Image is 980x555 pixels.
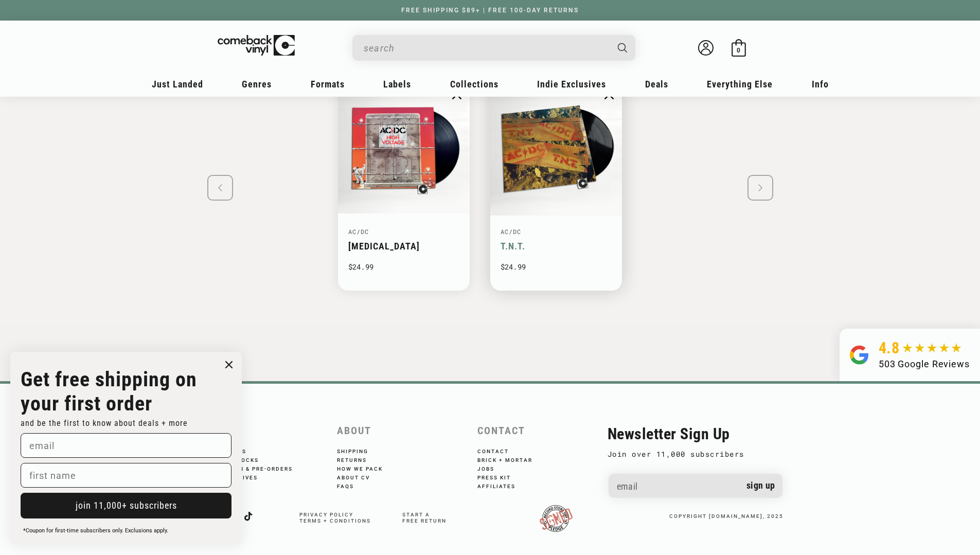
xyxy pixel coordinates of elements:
a: 4.8 503 Google Reviews [840,329,980,381]
a: Terms + Conditions [299,518,371,524]
a: Affiliates [477,481,529,490]
div: 503 Google Reviews [879,357,970,371]
span: and be the first to know about deals + more [21,418,188,428]
img: Group.svg [850,339,868,371]
span: Indie Exclusives [537,79,606,89]
h2: About [337,425,467,437]
a: FAQs [337,481,368,490]
a: Jobs [477,463,508,472]
li: 2 / 2 [490,82,622,291]
a: Brick + Mortar [477,455,546,463]
button: Search [609,35,636,61]
img: star5.svg [902,343,961,353]
p: Join over 11,000 subscribers [608,448,783,460]
span: Formats [311,79,345,89]
input: When autocomplete results are available use up and down arrows to review and enter to select [364,38,608,59]
span: Labels [383,79,411,89]
a: Privacy Policy [299,512,353,517]
img: AC/DC - "High Voltage" 2025 Pressing [338,82,470,213]
p: $24.99 [348,260,459,273]
strong: Get free shipping on your first order [21,367,197,416]
a: Returns [337,455,381,463]
a: [MEDICAL_DATA] [348,241,420,252]
span: *Coupon for first-time subscribers only. Exclusions apply. [23,527,168,534]
span: Just Landed [152,79,203,89]
span: Collections [450,79,498,89]
span: Everything Else [707,79,773,89]
a: About CV [337,472,384,481]
a: Contact [477,449,523,455]
a: How We Pack [337,463,397,472]
span: Start a free return [402,512,447,524]
input: Email [609,474,782,500]
a: Start afree return [402,512,447,524]
button: Sign up [739,474,783,498]
button: Close dialog [221,357,237,372]
small: copyright [DOMAIN_NAME], 2025 [669,513,783,519]
a: Press Kit [477,472,525,481]
span: Info [812,79,829,89]
li: 1 / 2 [338,82,470,291]
a: FREE SHIPPING $89+ | FREE 100-DAY RETURNS [391,7,589,14]
p: $24.99 [501,260,612,273]
button: join 11,000+ subscribers [21,493,231,518]
div: Search [352,35,635,61]
input: first name [21,463,231,488]
img: AC/DC - "T.N.T." 2025 Pressing [488,80,624,216]
span: 0 [737,46,740,54]
a: T.N.T. [501,241,525,252]
span: Deals [645,79,668,89]
span: 4.8 [879,339,900,357]
a: Shipping [337,449,382,455]
h2: Shop [197,425,327,437]
img: RSDPledgeSigned-updated.png [540,505,573,532]
input: email [21,433,231,458]
span: Genres [242,79,272,89]
h2: Newsletter Sign Up [608,425,783,443]
h2: Contact [477,425,608,437]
